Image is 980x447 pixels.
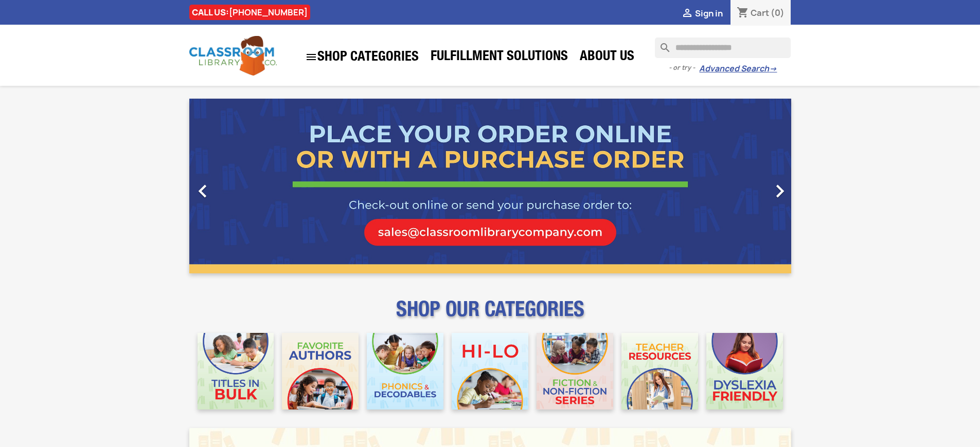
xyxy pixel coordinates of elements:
img: CLC_Fiction_Nonfiction_Mobile.jpg [537,333,613,409]
span: Sign in [695,8,723,19]
a: SHOP CATEGORIES [300,46,424,68]
ul: Carousel container [189,99,791,273]
i:  [305,51,317,63]
span: → [769,64,777,74]
a: Advanced Search→ [699,64,777,74]
span: (0) [771,7,785,18]
span: Cart [751,7,769,18]
a: Next [701,99,791,273]
a: About Us [575,47,639,68]
div: CALL US: [189,5,310,20]
img: Classroom Library Company [189,36,277,76]
a:  Sign in [681,8,723,19]
p: SHOP OUR CATEGORIES [189,306,791,325]
a: [PHONE_NUMBER] [229,7,308,18]
i:  [767,178,793,204]
i: shopping_cart [737,7,749,20]
a: Previous [189,99,280,273]
a: Fulfillment Solutions [425,47,573,68]
img: CLC_HiLo_Mobile.jpg [452,333,528,409]
input: Search [655,38,791,58]
i:  [681,8,693,20]
span: - or try - [669,63,699,73]
img: CLC_Favorite_Authors_Mobile.jpg [282,333,359,409]
img: CLC_Phonics_And_Decodables_Mobile.jpg [367,333,443,409]
i: search [655,38,667,50]
img: CLC_Teacher_Resources_Mobile.jpg [621,333,698,409]
img: CLC_Bulk_Mobile.jpg [198,333,274,409]
img: CLC_Dyslexia_Mobile.jpg [706,333,783,409]
i:  [190,178,216,204]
